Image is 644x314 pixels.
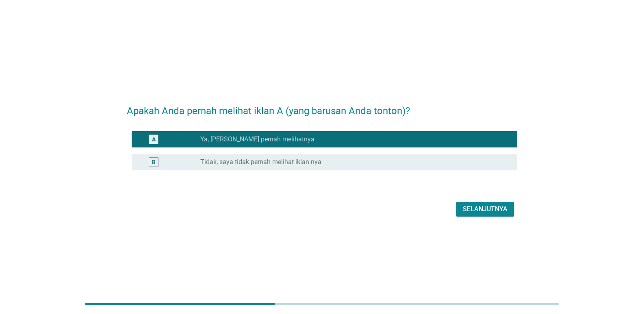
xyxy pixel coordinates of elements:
label: Ya, [PERSON_NAME] pernah melihatnya [200,135,314,143]
div: A [152,135,156,143]
div: Selanjutnya [463,204,507,214]
button: Selanjutnya [456,202,514,217]
div: B [152,158,156,166]
h2: Apakah Anda pernah melihat iklan A (yang barusan Anda tonton)? [127,95,517,118]
label: Tidak, saya tidak pernah melihat iklan nya [200,158,321,166]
